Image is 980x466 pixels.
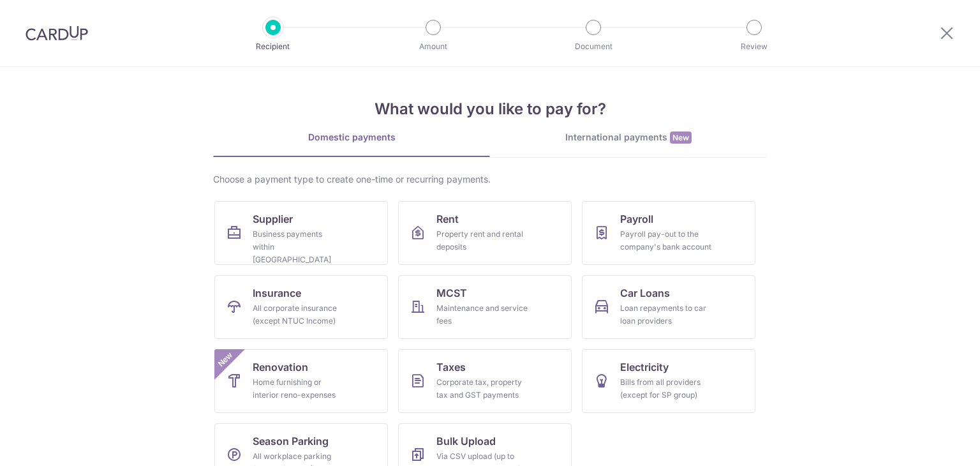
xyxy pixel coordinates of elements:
div: Domestic payments [213,131,490,144]
div: Loan repayments to car loan providers [620,302,712,327]
div: Bills from all providers (except for SP group) [620,376,712,402]
div: Choose a payment type to create one-time or recurring payments. [213,173,767,186]
span: Payroll [620,211,653,227]
span: New [215,349,236,370]
a: PayrollPayroll pay-out to the company's bank account [582,201,755,265]
p: Document [546,40,641,53]
div: Payroll pay-out to the company's bank account [620,228,712,253]
p: Review [707,40,801,53]
div: Property rent and rental deposits [436,228,528,253]
div: All corporate insurance (except NTUC Income) [253,302,345,327]
div: Home furnishing or interior reno-expenses [253,376,345,402]
div: International payments [490,131,767,144]
a: Car LoansLoan repayments to car loan providers [582,275,755,339]
span: Electricity [620,359,669,375]
div: Maintenance and service fees [436,302,528,327]
span: New [670,132,692,144]
p: Recipient [226,40,320,53]
span: Renovation [253,359,308,375]
a: SupplierBusiness payments within [GEOGRAPHIC_DATA] [214,201,388,265]
span: Taxes [436,359,466,375]
span: Rent [436,211,459,227]
a: RentProperty rent and rental deposits [398,201,572,265]
a: InsuranceAll corporate insurance (except NTUC Income) [214,275,388,339]
h4: What would you like to pay for? [213,98,767,121]
a: TaxesCorporate tax, property tax and GST payments [398,349,572,413]
iframe: Opens a widget where you can find more information [898,428,967,460]
p: Amount [386,40,480,53]
span: Season Parking [253,433,329,449]
span: Car Loans [620,285,670,301]
div: Business payments within [GEOGRAPHIC_DATA] [253,228,345,266]
a: MCSTMaintenance and service fees [398,275,572,339]
img: CardUp [26,26,88,41]
a: ElectricityBills from all providers (except for SP group) [582,349,755,413]
span: MCST [436,285,467,301]
div: Corporate tax, property tax and GST payments [436,376,528,402]
span: Bulk Upload [436,433,496,449]
span: Insurance [253,285,301,301]
a: RenovationHome furnishing or interior reno-expensesNew [214,349,388,413]
span: Supplier [253,211,293,227]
